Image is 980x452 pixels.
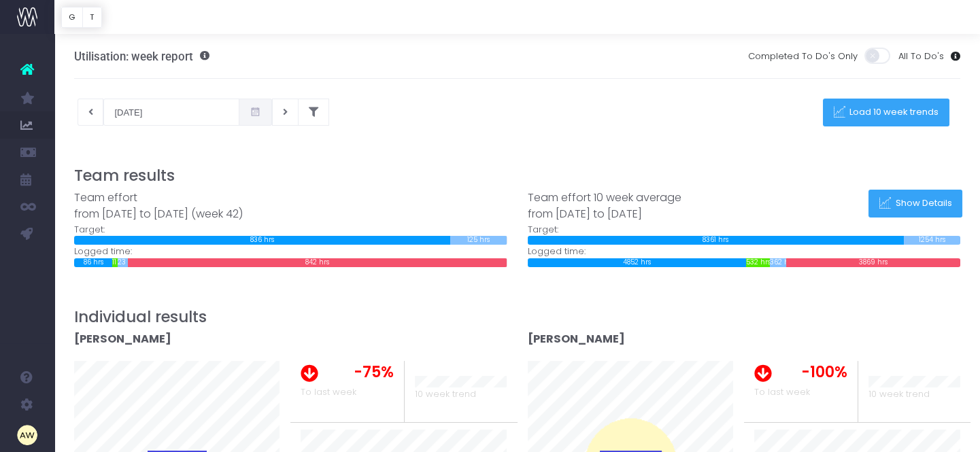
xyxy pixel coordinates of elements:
span: 10 week trend [415,387,476,401]
div: 4852 hrs [528,258,746,267]
div: 532 hrs [746,258,770,267]
img: images/default_profile_image.png [17,425,37,445]
button: Load 10 week trends [823,99,949,126]
span: Load 10 week trends [845,107,939,118]
div: 836 hrs [74,236,451,245]
span: All To Do's [898,50,944,63]
div: 362 hrs [770,258,786,267]
button: G [61,7,83,28]
div: 8361 hrs [528,236,905,245]
span: To last week [754,385,810,399]
span: To last week [301,385,356,399]
strong: [PERSON_NAME] [528,331,625,347]
div: 125 hrs [450,236,507,245]
div: 86 hrs [74,258,113,267]
h3: Individual results [74,308,961,326]
span: Show Details [891,198,952,209]
div: 3869 hrs [786,258,960,267]
div: Vertical button group [61,7,102,28]
h3: Utilisation: week report [74,50,209,63]
strong: [PERSON_NAME] [74,331,171,347]
button: T [82,7,102,28]
div: 23 hrs [118,258,128,267]
span: -100% [801,361,847,383]
div: Target: Logged time: [64,190,518,267]
div: 842 hrs [128,258,507,267]
h3: Team results [74,167,961,185]
div: 1254 hrs [904,236,960,245]
div: Team effort from [DATE] to [DATE] (week 42) [74,190,507,223]
div: Team effort 10 week average from [DATE] to [DATE] [528,190,961,223]
div: 11 hrs [112,258,117,267]
div: Target: Logged time: [518,190,971,267]
span: -75% [354,361,394,383]
span: Completed To Do's Only [748,50,858,63]
span: 10 week trend [868,387,930,401]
